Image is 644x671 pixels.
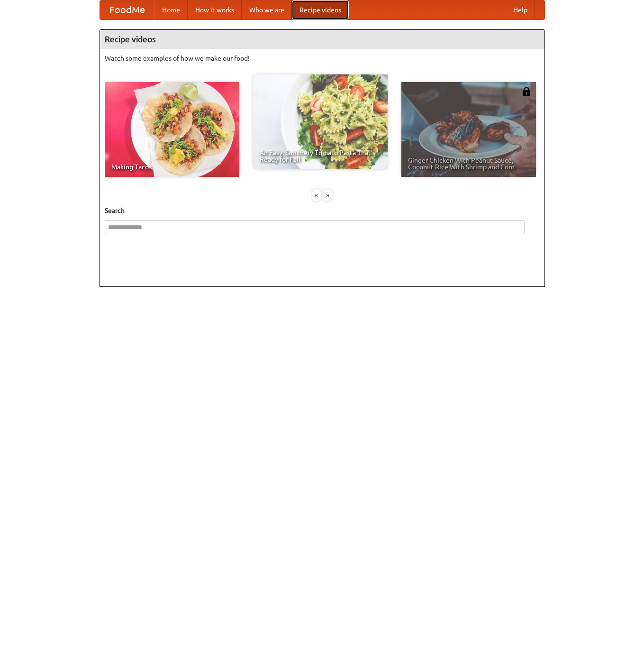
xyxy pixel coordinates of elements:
div: » [323,189,332,201]
p: Watch some examples of how we make our food! [105,54,540,63]
a: FoodMe [100,0,154,19]
a: An Easy, Summery Tomato Pasta That's Ready for Fall [253,74,388,169]
div: « [312,189,321,201]
span: An Easy, Summery Tomato Pasta That's Ready for Fall [260,149,381,163]
a: How it works [188,0,242,19]
a: Home [154,0,188,19]
img: 483408.png [522,87,531,96]
h4: Recipe videos [100,30,544,49]
span: Making Tacos [111,164,233,170]
a: Recipe videos [292,0,349,19]
a: Who we are [242,0,292,19]
a: Help [506,0,535,19]
h5: Search [105,206,540,215]
a: Making Tacos [105,82,239,177]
